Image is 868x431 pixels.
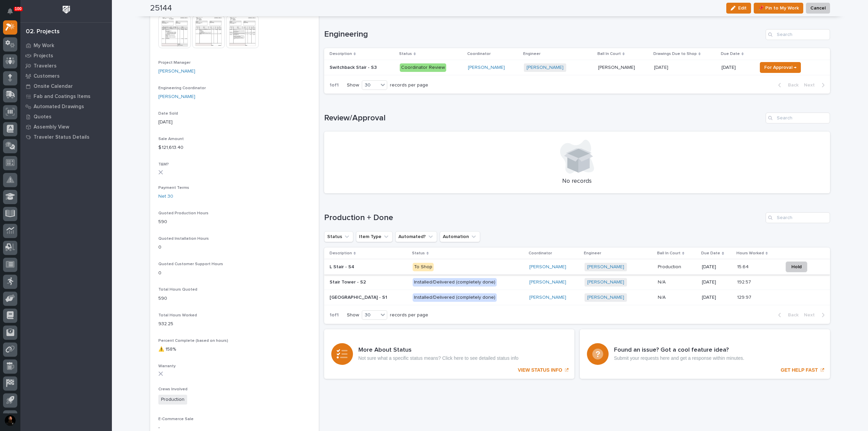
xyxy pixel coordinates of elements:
[20,112,112,122] a: Quotes
[330,263,356,270] p: L Stair - S4
[529,295,566,300] a: [PERSON_NAME]
[158,262,223,266] span: Quoted Customer Support Hours
[20,101,112,112] a: Automated Drawings
[784,82,798,88] span: Back
[34,104,84,110] p: Automated Drawings
[3,4,17,18] button: Notifications
[390,312,428,318] p: records per page
[362,312,378,319] div: 30
[356,231,393,242] button: Item Type
[158,346,311,353] p: ⚠️ 158%
[614,347,744,354] h3: Found an issue? Got a cool feature idea?
[324,77,344,94] p: 1 of 1
[791,263,802,271] span: Hold
[587,264,624,270] a: [PERSON_NAME]
[467,50,491,58] p: Coordinator
[654,63,670,71] p: [DATE]
[584,250,601,257] p: Engineer
[158,68,195,75] a: [PERSON_NAME]
[158,144,311,151] p: $ 121,613.40
[330,50,352,58] p: Description
[158,193,173,200] a: Net 30
[158,162,169,166] span: T&M?
[324,290,830,305] tr: [GEOGRAPHIC_DATA] - S1[GEOGRAPHIC_DATA] - S1 Installed/Delivered (completely done)[PERSON_NAME] [...
[158,270,311,277] p: 0
[801,312,830,318] button: Next
[332,178,822,185] p: No records
[324,307,344,324] p: 1 of 1
[158,218,311,226] p: 590
[702,279,731,285] p: [DATE]
[781,367,818,373] p: GET HELP FAST
[158,320,311,328] p: 932.25
[158,112,178,116] span: Date Sold
[413,293,497,302] div: Installed/Delivered (completely done)
[702,264,731,270] p: [DATE]
[657,250,680,257] p: Ball In Court
[330,293,389,300] p: [GEOGRAPHIC_DATA] - S1
[158,137,184,141] span: Sale Amount
[347,82,359,88] p: Show
[158,364,176,368] span: Warranty
[804,312,819,318] span: Next
[20,91,112,101] a: Fab and Coatings Items
[390,82,428,88] p: records per page
[158,237,209,241] span: Quoted Installation Hours
[702,295,731,300] p: [DATE]
[324,329,574,379] a: VIEW STATUS INFO
[764,63,796,72] span: For Approval →
[324,60,830,75] tr: Switchback Stair - S3Switchback Stair - S3 Coordinator Review[PERSON_NAME] [PERSON_NAME] [PERSON_...
[3,413,17,428] button: users-avatar
[412,250,425,257] p: Status
[658,263,683,270] p: Production
[34,53,53,59] p: Projects
[758,4,799,12] span: 📌 Pin to My Work
[20,51,112,61] a: Projects
[34,73,60,79] p: Customers
[20,81,112,91] a: Onsite Calendar
[158,186,189,190] span: Payment Terms
[158,93,195,100] a: [PERSON_NAME]
[518,367,562,373] p: VIEW STATUS INFO
[15,6,22,11] p: 100
[158,244,311,251] p: 0
[358,347,518,354] h3: More About Status
[324,231,353,242] button: Status
[760,62,801,73] button: For Approval →
[653,50,697,58] p: Drawings Due to Shop
[737,263,750,270] p: 15.64
[468,65,505,71] a: [PERSON_NAME]
[413,278,497,287] div: Installed/Delivered (completely done)
[158,295,311,302] p: 590
[701,250,720,257] p: Due Date
[20,122,112,132] a: Assembly View
[330,278,367,285] p: Stair Tower - S2
[60,3,73,16] img: Workspace Logo
[324,30,763,39] h1: Engineering
[34,134,90,140] p: Traveler Status Details
[587,295,624,300] a: [PERSON_NAME]
[347,312,359,318] p: Show
[754,3,803,14] button: 📌 Pin to My Work
[614,355,744,361] p: Submit your requests here and get a response within minutes.
[766,29,830,40] input: Search
[8,8,17,19] div: Notifications100
[527,65,564,71] a: [PERSON_NAME]
[413,263,434,271] div: To Shop
[20,61,112,71] a: Travelers
[580,329,830,379] a: GET HELP FAST
[587,279,624,285] a: [PERSON_NAME]
[738,5,747,11] span: Edit
[34,63,57,69] p: Travelers
[20,40,112,51] a: My Work
[158,339,228,343] span: Percent Complete (based on hours)
[324,275,830,290] tr: Stair Tower - S2Stair Tower - S2 Installed/Delivered (completely done)[PERSON_NAME] [PERSON_NAME]...
[786,261,807,272] button: Hold
[766,212,830,223] input: Search
[766,113,830,123] input: Search
[523,50,540,58] p: Engineer
[395,231,437,242] button: Automated?
[784,312,798,318] span: Back
[810,4,826,12] span: Cancel
[529,279,566,285] a: [PERSON_NAME]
